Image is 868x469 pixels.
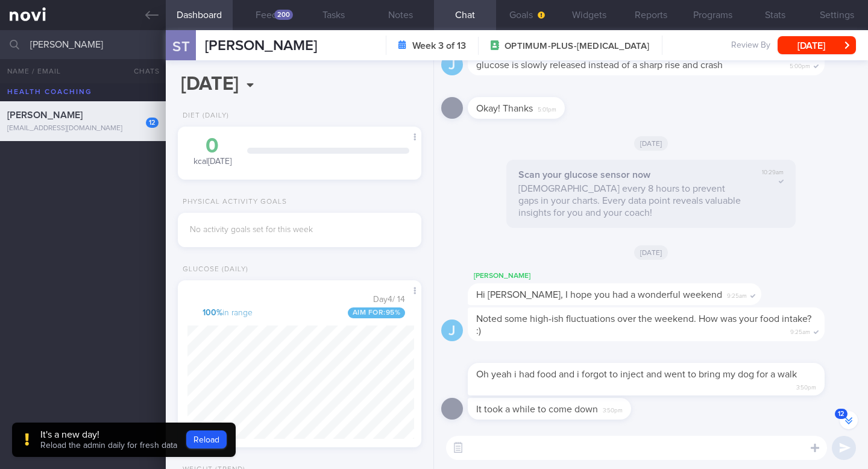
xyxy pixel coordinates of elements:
[178,198,287,207] div: Physical Activity Goals
[274,10,293,20] div: 200
[634,136,668,151] span: [DATE]
[731,40,770,51] span: Review By
[634,245,668,260] span: [DATE]
[762,169,784,177] span: 10:29am
[190,136,235,168] div: kcal [DATE]
[476,104,533,113] span: Okay! Thanks
[518,170,650,180] strong: Scan your glucose sensor now
[468,269,797,283] div: [PERSON_NAME]
[7,110,83,120] span: [PERSON_NAME]
[203,308,253,319] span: in range
[790,59,810,71] span: 5:00pm
[186,430,227,449] button: Reload
[205,39,317,53] span: [PERSON_NAME]
[796,380,816,392] span: 3:50pm
[178,265,248,274] div: Glucose (Daily)
[840,411,858,429] button: 12
[476,370,797,379] span: Oh yeah i had food and i forgot to inject and went to bring my dog for a walk
[7,124,159,133] div: [EMAIL_ADDRESS][DOMAIN_NAME]
[40,429,177,441] div: It's a new day!
[790,325,810,336] span: 9:25am
[476,404,598,414] span: It took a while to come down
[159,23,204,69] div: ST
[203,309,222,317] strong: 100 %
[476,290,722,300] span: Hi [PERSON_NAME], I hope you had a wonderful weekend
[538,102,556,114] span: 5:01pm
[190,225,409,236] div: No activity goals set for this week
[476,314,811,336] span: Noted some high-ish fluctuations over the weekend. How was your food intake? :)
[476,48,806,70] span: Try having a balanced dinner - fistful of carbs, enough protein and fibre, so that glucose is slo...
[118,59,166,83] button: Chats
[518,183,745,219] p: [DEMOGRAPHIC_DATA] every 8 hours to prevent gaps in your charts. Every data point reveals valuabl...
[727,289,747,300] span: 9:25am
[778,36,856,54] button: [DATE]
[835,409,848,419] span: 12
[505,40,649,52] span: OPTIMUM-PLUS-[MEDICAL_DATA]
[603,403,623,415] span: 3:50pm
[412,40,466,52] strong: Week 3 of 13
[178,112,229,121] div: Diet (Daily)
[146,118,159,128] div: 12
[373,294,414,306] div: Day 4 / 14
[441,319,463,342] div: J
[441,54,463,76] div: J
[190,136,235,157] div: 0
[348,307,406,318] span: Aim for: 95 %
[40,441,177,450] span: Reload the admin daily for fresh data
